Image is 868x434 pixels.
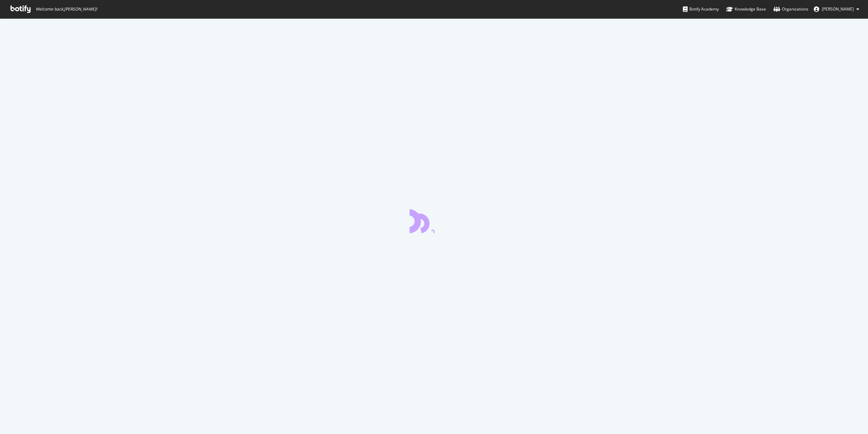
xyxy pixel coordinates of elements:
span: Welcome back, [PERSON_NAME] ! [36,6,97,12]
button: [PERSON_NAME] [808,4,865,15]
div: animation [410,209,458,233]
div: Organizations [773,6,808,13]
div: Knowledge Base [726,6,766,13]
span: Axel Roth [822,6,854,12]
div: Botify Academy [683,6,719,13]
